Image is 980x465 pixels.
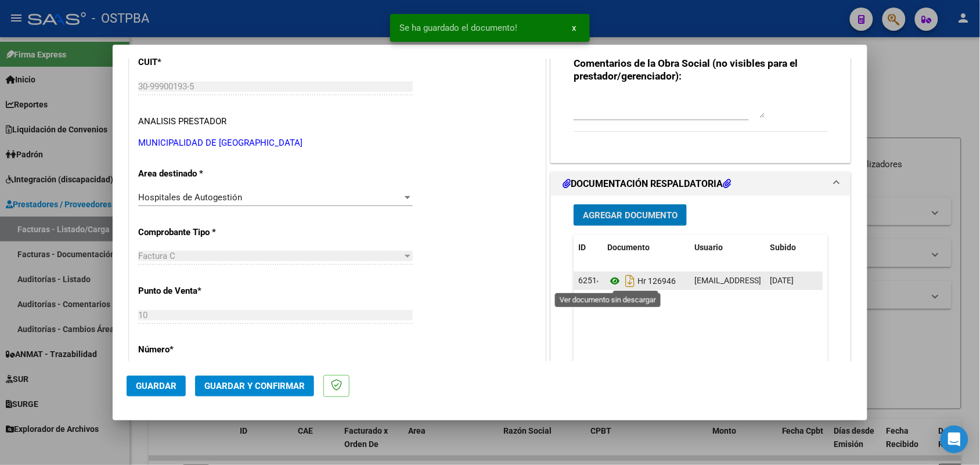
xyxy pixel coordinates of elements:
[138,192,242,203] span: Hospitales de Autogestión
[204,381,305,391] span: Guardar y Confirmar
[607,276,676,286] span: Hr 126946
[765,235,823,260] datatable-header-cell: Subido
[694,276,891,285] span: [EMAIL_ADDRESS][DOMAIN_NAME] - [PERSON_NAME]
[136,381,176,391] span: Guardar
[138,167,258,181] p: Area destinado *
[138,56,258,69] p: CUIT
[622,272,637,290] i: Descargar documento
[574,235,603,260] datatable-header-cell: ID
[138,136,536,150] p: MUNICIPALIDAD DE [GEOGRAPHIC_DATA]
[770,276,794,285] span: [DATE]
[583,210,678,221] span: Agregar Documento
[941,426,968,453] div: Open Intercom Messenger
[770,243,796,252] span: Subido
[572,23,576,33] span: x
[138,115,226,128] div: ANALISIS PRESTADOR
[138,343,258,356] p: Número
[574,204,687,226] button: Agregar Documento
[551,196,851,437] div: DOCUMENTACIÓN RESPALDATORIA
[563,177,731,191] h1: DOCUMENTACIÓN RESPALDATORIA
[138,284,258,298] p: Punto de Venta
[578,276,601,285] span: 62514
[603,235,690,260] datatable-header-cell: Documento
[578,243,586,252] span: ID
[563,17,585,38] button: x
[195,376,314,396] button: Guardar y Confirmar
[694,243,723,252] span: Usuario
[574,57,798,82] strong: Comentarios de la Obra Social (no visibles para el prestador/gerenciador):
[127,376,186,396] button: Guardar
[138,251,175,261] span: Factura C
[607,243,650,252] span: Documento
[138,226,258,239] p: Comprobante Tipo *
[399,22,517,34] span: Se ha guardado el documento!
[551,172,851,196] mat-expansion-panel-header: DOCUMENTACIÓN RESPALDATORIA
[690,235,765,260] datatable-header-cell: Usuario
